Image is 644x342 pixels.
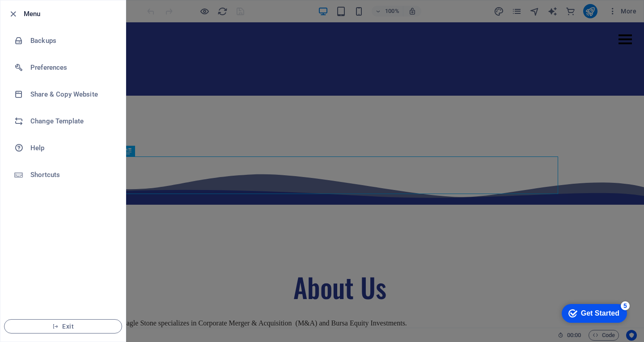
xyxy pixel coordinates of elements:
[30,62,113,73] h6: Preferences
[0,135,126,161] a: Help
[30,169,113,180] h6: Shortcuts
[7,4,72,23] div: Get Started 5 items remaining, 0% complete
[26,10,65,18] div: Get Started
[66,2,75,11] div: 5
[24,8,119,19] h6: Menu
[30,143,113,153] h6: Help
[12,323,114,330] span: Exit
[30,35,113,46] h6: Backups
[4,319,122,334] button: Exit
[30,116,113,127] h6: Change Template
[30,89,113,100] h6: Share & Copy Website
